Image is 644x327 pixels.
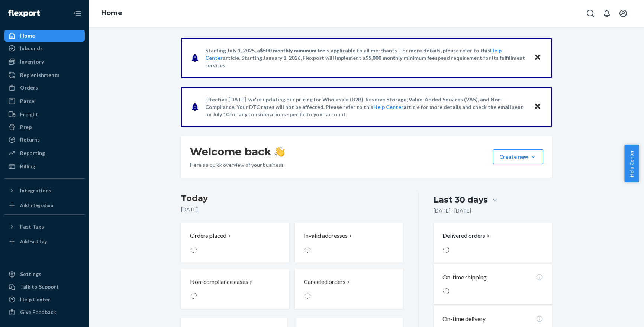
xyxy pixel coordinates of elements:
[4,109,85,120] a: Freight
[4,185,85,197] button: Integrations
[95,3,128,24] ol: breadcrumbs
[4,121,85,133] a: Prep
[434,207,471,214] p: [DATE] - [DATE]
[20,71,59,79] div: Replenishments
[20,163,35,170] div: Billing
[4,134,85,146] a: Returns
[20,58,44,65] div: Inventory
[20,111,38,118] div: Freight
[20,223,44,230] div: Fast Tags
[4,69,85,81] a: Replenishments
[70,6,85,21] button: Close Navigation
[181,269,289,309] button: Non-compliance cases
[181,206,403,213] p: [DATE]
[533,101,542,112] button: Close
[366,55,435,61] span: $5,000 monthly minimum fee
[181,223,289,263] button: Orders placed
[295,223,403,263] button: Invalid addresses
[442,273,487,282] p: On-time shipping
[4,42,85,54] a: Inbounds
[205,96,527,118] p: Effective [DATE], we're updating our pricing for Wholesale (B2B), Reserve Storage, Value-Added Se...
[4,56,85,68] a: Inventory
[101,9,122,17] a: Home
[20,202,53,208] div: Add Integration
[20,283,59,291] div: Talk to Support
[442,232,491,240] button: Delivered orders
[624,145,639,182] button: Help Center
[20,97,36,105] div: Parcel
[20,271,41,278] div: Settings
[373,104,403,110] a: Help Center
[20,136,40,143] div: Returns
[583,6,598,21] button: Open Search Box
[20,45,43,52] div: Inbounds
[616,6,631,21] button: Open account menu
[493,149,543,164] button: Create new
[4,147,85,159] a: Reporting
[4,82,85,94] a: Orders
[442,315,486,323] p: On-time delivery
[599,6,614,21] button: Open notifications
[304,278,345,286] p: Canceled orders
[20,308,56,316] div: Give Feedback
[20,238,47,245] div: Add Fast Tag
[20,84,38,91] div: Orders
[20,187,51,194] div: Integrations
[4,294,85,305] a: Help Center
[533,52,542,63] button: Close
[20,32,35,39] div: Home
[181,192,403,204] h3: Today
[4,281,85,293] a: Talk to Support
[260,47,325,54] span: $500 monthly minimum fee
[205,47,527,69] p: Starting July 1, 2025, a is applicable to all merchants. For more details, please refer to this a...
[4,161,85,172] a: Billing
[304,232,348,240] p: Invalid addresses
[4,306,85,318] button: Give Feedback
[20,149,45,157] div: Reporting
[295,269,403,309] button: Canceled orders
[274,146,285,157] img: hand-wave emoji
[190,278,248,286] p: Non-compliance cases
[8,10,40,17] img: Flexport logo
[4,95,85,107] a: Parcel
[20,123,32,131] div: Prep
[4,268,85,280] a: Settings
[4,221,85,233] button: Fast Tags
[4,236,85,247] a: Add Fast Tag
[190,232,226,240] p: Orders placed
[190,161,285,169] p: Here’s a quick overview of your business
[4,200,85,211] a: Add Integration
[20,296,50,303] div: Help Center
[4,30,85,42] a: Home
[190,145,285,158] h1: Welcome back
[434,194,488,205] div: Last 30 days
